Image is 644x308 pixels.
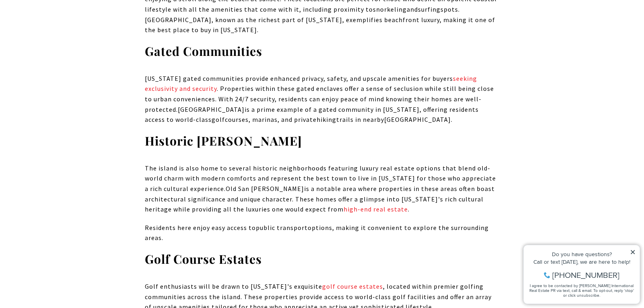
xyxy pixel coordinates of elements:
[317,115,336,123] span: hiking
[33,38,100,46] span: [PHONE_NUMBER]
[145,251,262,267] strong: Golf Course Estates
[418,5,440,13] span: surfing
[10,49,115,65] span: I agree to be contacted by [PERSON_NAME] International Real Estate PR via text, call & email. To ...
[145,74,494,123] span: [US_STATE] gated communities provide enhanced privacy, safety, and upscale amenities for buyers ....
[226,185,304,193] span: Old San [PERSON_NAME]
[8,18,116,24] div: Do you have questions?
[344,205,408,213] a: high-end real estate - open in a new tab
[256,224,308,232] span: public transport
[384,115,451,123] span: [GEOGRAPHIC_DATA]
[178,105,245,113] span: [GEOGRAPHIC_DATA]
[322,282,383,290] a: golf course estates - open in a new tab
[373,5,407,13] span: snorkeling
[212,115,225,123] span: golf
[145,224,489,242] span: Residents here enjoy easy access to options, making it convenient to explore the surrounding areas.
[145,164,496,213] span: The island is also home to several historic neighborhoods featuring luxury real estate options th...
[8,26,116,31] div: Call or text [DATE], we are here to help!
[145,133,302,149] strong: Historic [PERSON_NAME]
[145,43,262,59] strong: Gated Communities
